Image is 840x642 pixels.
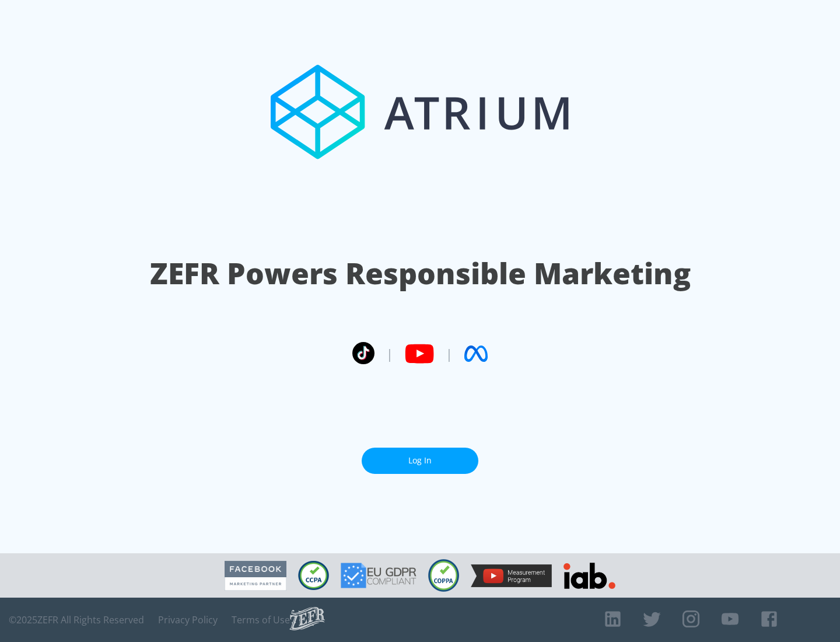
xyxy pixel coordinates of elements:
img: COPPA Compliant [428,559,459,592]
span: | [446,345,453,362]
h1: ZEFR Powers Responsible Marketing [150,253,691,294]
img: IAB [563,563,615,589]
a: Terms of Use [232,614,290,626]
img: CCPA Compliant [298,561,329,590]
a: Privacy Policy [158,614,218,626]
a: Log In [362,448,478,474]
span: © 2025 ZEFR All Rights Reserved [9,614,144,626]
img: Facebook Marketing Partner [225,561,286,591]
img: GDPR Compliant [341,563,416,588]
span: | [386,345,393,362]
img: YouTube Measurement Program [471,564,552,587]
